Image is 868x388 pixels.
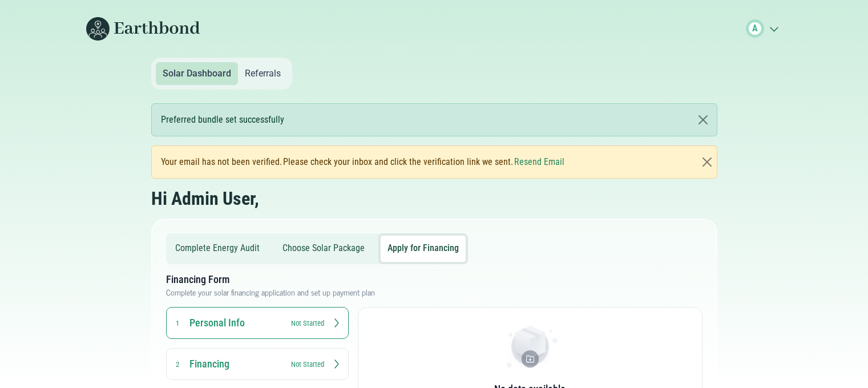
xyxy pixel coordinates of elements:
button: Apply for Financing [381,236,466,262]
span: Please check your inbox and click the verification link we sent. [283,155,513,169]
small: 2 [176,360,179,369]
small: 1 [176,319,179,328]
img: Empty Icon [503,326,558,373]
a: Solar Dashboard [156,62,238,85]
small: Not Started [291,359,324,370]
div: Preferred bundle set successfully [151,103,717,136]
button: Resend Email [514,155,564,169]
small: Not Started [291,318,324,329]
a: Referrals [238,62,288,85]
p: Complete your solar financing application and set up payment plan [166,286,703,298]
button: Personal Info 1 Not Started [166,307,349,339]
h2: Hi Admin User, [151,188,259,209]
button: Complete Energy Audit [168,236,267,262]
h3: Financing Form [166,273,703,286]
span: A [752,22,758,35]
button: Close [689,104,717,136]
h3: Personal Info [189,316,281,330]
button: Choose Solar Package [276,236,372,262]
button: Financing 2 Not Started [166,348,349,380]
h3: Financing [189,357,281,371]
button: Close [700,155,714,169]
div: Your email has not been verified. [161,155,566,169]
img: Earthbond's long logo for desktop view [86,17,200,41]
